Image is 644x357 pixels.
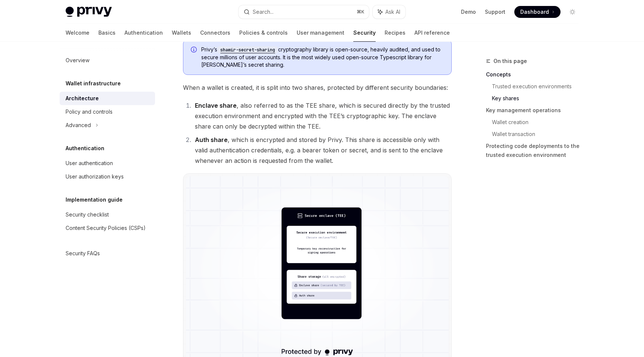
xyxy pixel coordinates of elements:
[373,5,405,19] button: Ask AI
[60,208,155,221] a: Security checklist
[66,195,123,204] h5: Implementation guide
[66,24,89,42] a: Welcome
[357,9,364,15] span: ⌘ K
[66,94,99,103] div: Architecture
[66,107,113,116] div: Policy and controls
[66,172,124,181] div: User authorization keys
[486,140,584,161] a: Protecting code deployments to the trusted execution environment
[66,159,113,168] div: User authentication
[66,79,121,88] h5: Wallet infrastructure
[60,54,155,67] a: Overview
[492,128,584,140] a: Wallet transaction
[486,69,584,80] a: Concepts
[486,104,584,116] a: Key management operations
[60,247,155,260] a: Security FAQs
[217,46,278,53] a: shamir-secret-sharing
[520,8,549,16] span: Dashboard
[353,24,376,42] a: Security
[492,92,584,104] a: Key shares
[193,135,452,166] li: , which is encrypted and stored by Privy. This share is accessible only with valid authentication...
[60,221,155,235] a: Content Security Policies (CSPs)
[385,24,405,42] a: Recipes
[461,8,476,16] a: Demo
[385,8,400,16] span: Ask AI
[60,170,155,183] a: User authorization keys
[60,157,155,170] a: User authentication
[66,249,100,258] div: Security FAQs
[172,24,191,42] a: Wallets
[191,47,198,54] svg: Info
[66,121,91,130] div: Advanced
[66,7,112,17] img: light logo
[183,82,452,93] span: When a wallet is created, it is split into two shares, protected by different security boundaries:
[492,116,584,128] a: Wallet creation
[514,6,561,18] a: Dashboard
[98,24,116,42] a: Basics
[239,24,288,42] a: Policies & controls
[566,6,578,18] button: Toggle dark mode
[485,8,505,16] a: Support
[66,56,89,65] div: Overview
[239,5,369,19] button: Search...⌘K
[297,24,344,42] a: User management
[493,57,527,66] span: On this page
[193,100,452,132] li: , also referred to as the TEE share, which is secured directly by the trusted execution environme...
[201,46,444,69] span: Privy’s cryptography library is open-source, heavily audited, and used to secure millions of user...
[66,144,104,153] h5: Authentication
[124,24,163,42] a: Authentication
[492,80,584,92] a: Trusted execution environments
[200,24,230,42] a: Connectors
[217,46,278,54] code: shamir-secret-sharing
[66,224,146,233] div: Content Security Policies (CSPs)
[66,210,109,219] div: Security checklist
[195,136,228,143] strong: Auth share
[253,7,274,16] div: Search...
[60,92,155,105] a: Architecture
[60,105,155,119] a: Policy and controls
[195,102,237,109] strong: Enclave share
[414,24,450,42] a: API reference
